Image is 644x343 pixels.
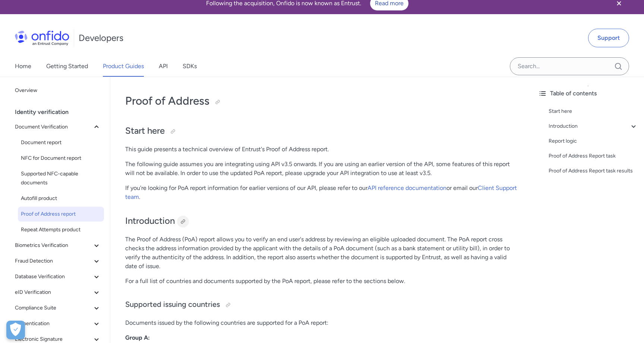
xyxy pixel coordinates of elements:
[79,32,123,44] h1: Developers
[103,56,144,77] a: Product Guides
[46,56,88,77] a: Getting Started
[15,86,101,95] span: Overview
[18,207,104,222] a: Proof of Address report
[21,194,101,203] span: Autofill product
[12,83,104,98] a: Overview
[125,93,517,108] h1: Proof of Address
[12,285,104,300] button: eID Verification
[125,277,517,286] p: For a full list of countries and documents supported by the PoA report, please refer to the secti...
[12,316,104,331] button: Authentication
[549,137,638,146] a: Report logic
[549,107,638,116] a: Start here
[15,257,92,266] span: Fraud Detection
[18,166,104,190] a: Supported NFC-capable documents
[18,135,104,150] a: Document report
[183,56,197,77] a: SDKs
[125,215,517,228] h2: Introduction
[18,151,104,166] a: NFC for Document report
[15,31,69,45] img: Onfido Logo
[125,184,517,201] p: If you're looking for PoA report information for earlier versions of our API, please refer to our...
[21,225,101,234] span: Repeat Attempts product
[15,105,107,120] div: Identity verification
[125,125,517,137] h2: Start here
[125,334,150,341] strong: Group A:
[21,138,101,147] span: Document report
[21,169,101,187] span: Supported NFC-capable documents
[549,122,638,131] a: Introduction
[125,145,517,154] p: This guide presents a technical overview of Entrust's Proof of Address report.
[125,318,517,327] p: Documents issued by the following countries are supported for a PoA report:
[6,321,25,339] div: Cookie Preferences
[12,269,104,284] button: Database Verification
[588,29,629,47] a: Support
[18,222,104,237] a: Repeat Attempts product
[159,56,168,77] a: API
[125,184,517,200] a: Client Support team
[15,304,92,312] span: Compliance Suite
[549,152,638,161] a: Proof of Address Report task
[538,89,638,98] div: Table of contents
[15,56,31,77] a: Home
[15,288,92,297] span: eID Verification
[125,235,517,271] p: The Proof of Address (PoA) report allows you to verify an end user's address by reviewing an elig...
[12,254,104,269] button: Fraud Detection
[15,272,92,281] span: Database Verification
[18,191,104,206] a: Autofill product
[12,238,104,253] button: Biometrics Verification
[15,319,92,328] span: Authentication
[125,160,517,178] p: The following guide assumes you are integrating using API v3.5 onwards. If you are using an earli...
[15,123,92,131] span: Document Verification
[12,120,104,134] button: Document Verification
[125,299,517,311] h3: Supported issuing countries
[367,184,446,191] a: API reference documentation
[15,241,92,250] span: Biometrics Verification
[21,210,101,219] span: Proof of Address report
[549,166,638,175] a: Proof of Address Report task results
[12,301,104,315] button: Compliance Suite
[6,321,25,339] button: Open Preferences
[510,57,629,75] input: Onfido search input field
[21,154,101,163] span: NFC for Document report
